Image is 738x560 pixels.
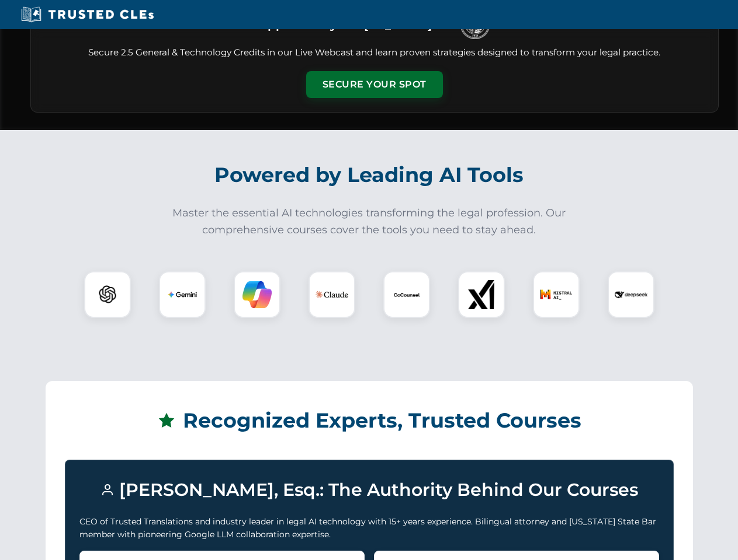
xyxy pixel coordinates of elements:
[18,6,157,23] img: Trusted CLEs
[608,271,654,318] div: DeepSeek
[79,474,659,506] h3: [PERSON_NAME], Esq.: The Authority Behind Our Courses
[84,271,131,318] div: ChatGPT
[234,271,280,318] div: Copilot
[383,271,430,318] div: CoCounsel
[168,280,197,309] img: Gemini Logo
[165,205,574,239] p: Master the essential AI technologies transforming the legal profession. Our comprehensive courses...
[533,271,580,318] div: Mistral AI
[79,515,659,541] p: CEO of Trusted Translations and industry leader in legal AI technology with 15+ years experience....
[242,280,272,309] img: Copilot Logo
[467,280,496,309] img: xAI Logo
[615,278,647,311] img: DeepSeek Logo
[316,278,348,311] img: Claude Logo
[309,271,355,318] div: Claude
[159,271,206,318] div: Gemini
[46,155,693,195] h2: Powered by Leading AI Tools
[392,280,421,309] img: CoCounsel Logo
[65,400,674,441] h2: Recognized Experts, Trusted Courses
[306,71,443,98] button: Secure Your Spot
[45,46,704,60] p: Secure 2.5 General & Technology Credits in our Live Webcast and learn proven strategies designed ...
[540,278,573,311] img: Mistral AI Logo
[458,271,505,318] div: xAI
[91,278,124,311] img: ChatGPT Logo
